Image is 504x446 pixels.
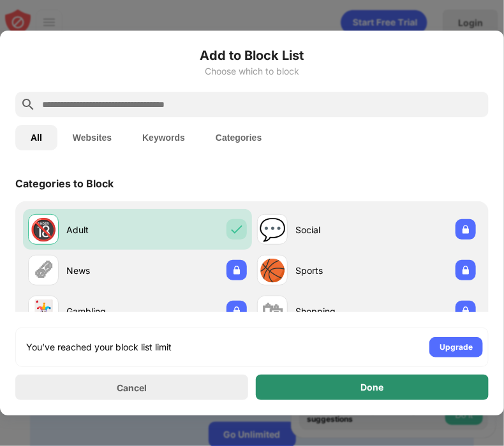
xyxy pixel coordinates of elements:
img: search.svg [20,97,36,112]
button: Websites [57,125,127,150]
div: News [66,264,138,277]
div: 💬 [259,217,286,243]
div: Cancel [117,382,147,393]
div: 🛍 [262,298,283,324]
div: Sports [295,264,367,277]
div: 🔞 [30,217,57,243]
div: Categories to Block [15,177,114,190]
div: 🏀 [259,257,286,284]
div: Social [295,223,367,236]
h6: Add to Block List [15,46,489,65]
div: Choose which to block [15,66,489,76]
div: 🗞 [33,257,54,284]
button: Keywords [127,125,200,150]
div: Done [361,382,384,392]
div: Gambling [66,305,138,318]
div: Shopping [295,305,367,318]
button: Categories [200,125,277,150]
div: Upgrade [440,341,473,354]
div: You’ve reached your block list limit [26,341,172,354]
div: Adult [66,223,138,236]
button: All [15,125,57,150]
div: 🃏 [30,298,57,324]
